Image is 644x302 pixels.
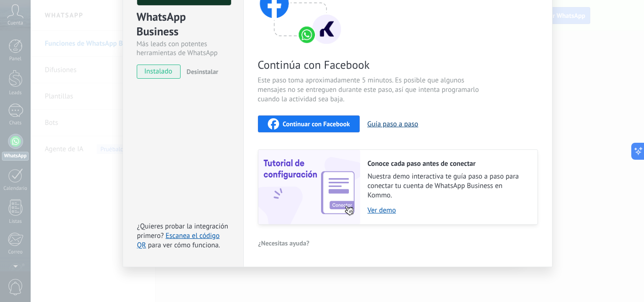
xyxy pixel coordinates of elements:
span: Nuestra demo interactiva te guía paso a paso para conectar tu cuenta de WhatsApp Business en Kommo. [368,172,528,200]
div: WhatsApp Business [137,9,230,40]
a: Ver demo [368,206,528,215]
button: ¿Necesitas ayuda? [258,236,310,250]
span: instalado [137,65,180,79]
span: Este paso toma aproximadamente 5 minutos. Es posible que algunos mensajes no se entreguen durante... [258,76,482,104]
button: Guía paso a paso [367,120,418,129]
button: Desinstalar [183,65,218,79]
span: Desinstalar [187,67,218,76]
h2: Conoce cada paso antes de conectar [368,159,528,168]
span: para ver cómo funciona. [148,241,220,250]
span: Continúa con Facebook [258,57,482,72]
div: Más leads con potentes herramientas de WhatsApp [137,40,230,57]
span: Continuar con Facebook [283,121,350,127]
button: Continuar con Facebook [258,115,360,132]
span: ¿Necesitas ayuda? [258,240,310,246]
span: ¿Quieres probar la integración primero? [137,222,229,240]
a: Escanea el código QR [137,231,220,250]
